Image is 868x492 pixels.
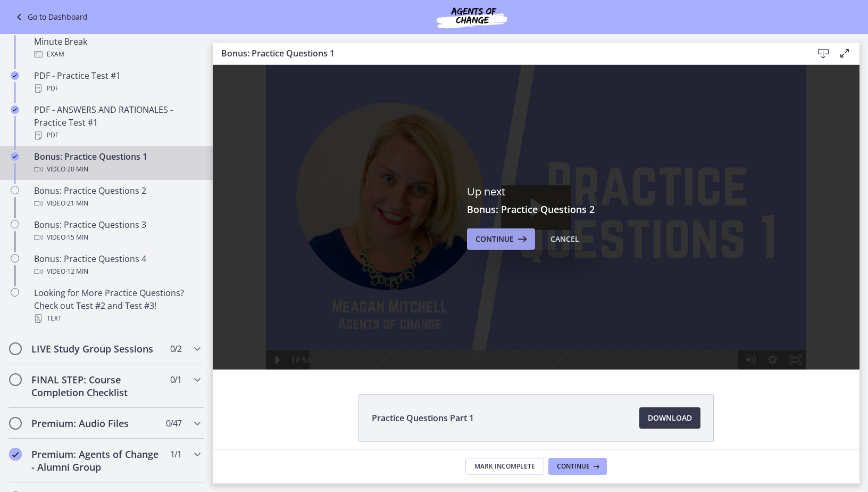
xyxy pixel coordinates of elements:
[166,417,181,430] span: 0 / 47
[34,231,200,244] div: Video
[31,373,161,399] h2: FINAL STEP: Course Completion Checklist
[571,285,594,305] button: Fullscreen
[648,412,692,424] span: Download
[465,458,544,475] button: Mark Incomplete
[65,265,88,278] span: · 12 min
[11,105,19,114] i: Completed
[549,285,571,305] button: Show settings menu
[170,373,181,386] span: 0 / 1
[34,197,200,210] div: Video
[34,69,200,95] div: PDF - Practice Test #1
[408,4,536,30] img: Agents of Change
[34,48,200,61] div: Exam
[170,342,181,355] span: 0 / 2
[34,22,200,61] div: Practice Test #1 - 170 Questions with 10 Minute Break
[11,71,19,80] i: Completed
[31,448,161,473] h2: Premium: Agents of Change - Alumni Group
[34,252,200,278] div: Bonus: Practice Questions 4
[467,203,605,216] h3: Bonus: Practice Questions 2
[65,231,88,244] span: · 15 min
[170,448,181,461] span: 1 / 1
[105,285,520,305] div: Playbar
[557,462,590,471] span: Continue
[65,163,88,176] span: · 20 min
[34,184,200,210] div: Bonus: Practice Questions 2
[34,103,200,142] div: PDF - ANSWERS AND RATIONALES - Practice Test #1
[34,82,200,95] div: PDF
[548,458,607,475] button: Continue
[639,407,700,429] a: Download
[11,152,19,161] i: Completed
[34,265,200,278] div: Video
[372,412,474,424] span: Practice Questions Part 1
[475,233,514,245] span: Continue
[34,129,200,142] div: PDF
[550,233,579,245] div: Cancel
[34,163,200,176] div: Video
[467,185,605,199] p: Up next
[31,342,161,355] h2: LIVE Study Group Sessions
[474,462,535,471] span: Mark Incomplete
[221,47,796,60] h3: Bonus: Practice Questions 1
[34,150,200,176] div: Bonus: Practice Questions 1
[542,228,588,250] button: Cancel
[467,228,535,250] button: Continue
[9,448,22,461] i: Completed
[34,312,200,325] div: Text
[526,285,548,305] button: Mute
[31,417,161,430] h2: Premium: Audio Files
[13,11,88,23] a: Go to Dashboard
[53,285,76,305] button: Play Video
[65,197,88,210] span: · 21 min
[288,120,358,166] button: Play Video: cls5cv0rkbac72sj77ig.mp4
[34,218,200,244] div: Bonus: Practice Questions 3
[34,286,200,325] div: Looking for More Practice Questions? Check out Test #2 and Test #3!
